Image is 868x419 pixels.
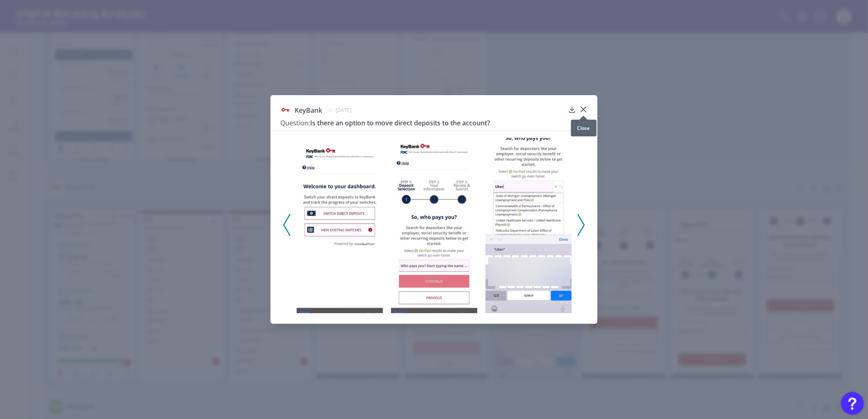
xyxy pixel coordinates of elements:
h3: Is there an option to move direct deposits to the account? [280,118,565,127]
button: Open Resource Center [841,392,864,415]
span: Question: [280,118,310,127]
span: KeyBank [295,106,322,115]
span: [DATE] [336,107,351,114]
div: Close [571,120,597,136]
